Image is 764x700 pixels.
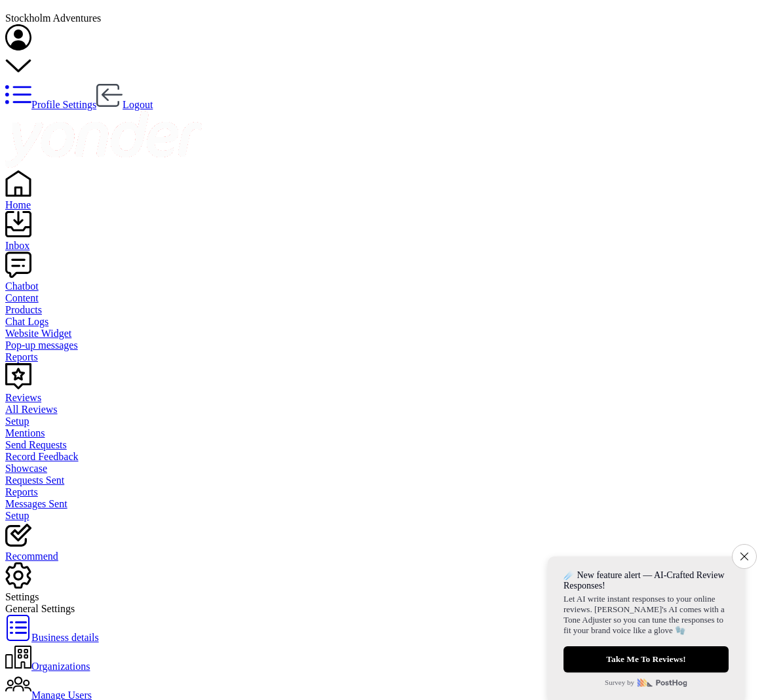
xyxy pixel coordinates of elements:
[5,328,759,340] a: Website Widget
[5,340,759,351] a: Pop-up messages
[5,281,759,292] div: Chatbot
[5,351,759,363] a: Reports
[5,292,759,304] a: Content
[5,269,759,292] a: Chatbot
[5,498,759,510] a: Messages Sent
[5,12,759,24] div: Stockholm Adventures
[5,486,759,498] a: Reports
[5,475,759,486] a: Requests Sent
[5,591,759,603] div: Settings
[5,111,202,168] img: yonder-white-logo.png
[31,661,90,672] span: Organizations
[5,199,759,211] div: Home
[5,416,759,427] a: Setup
[31,632,99,643] span: Business details
[5,427,759,439] a: Mentions
[5,510,759,522] a: Setup
[5,539,759,562] a: Recommend
[5,380,759,404] a: Reviews
[96,99,153,110] a: Logout
[5,240,759,252] div: Inbox
[5,551,759,562] div: Recommend
[5,439,759,451] a: Send Requests
[5,316,759,328] a: Chat Logs
[5,632,99,643] a: Business details
[5,187,759,211] a: Home
[5,392,759,404] div: Reviews
[5,451,759,463] a: Record Feedback
[5,463,759,475] a: Showcase
[5,228,759,252] a: Inbox
[5,661,90,672] a: Organizations
[5,304,759,316] a: Products
[5,603,75,614] span: General Settings
[5,404,759,416] a: All Reviews
[5,99,96,110] a: Profile Settings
